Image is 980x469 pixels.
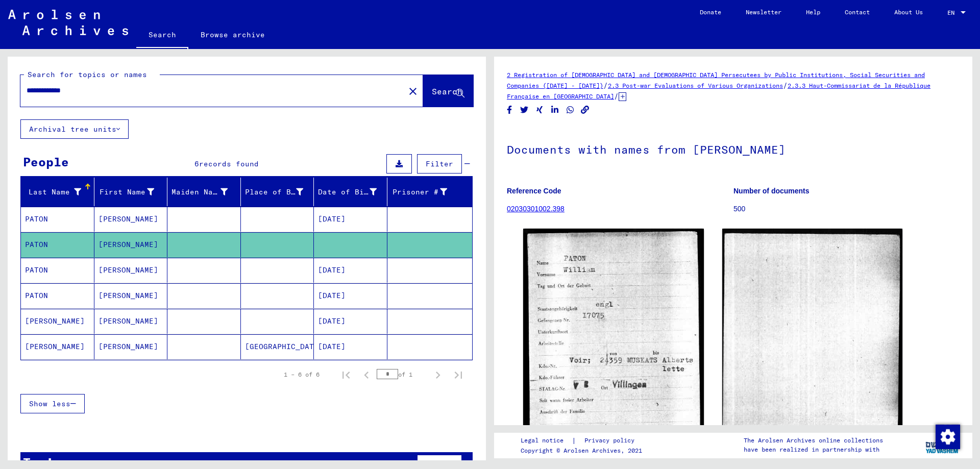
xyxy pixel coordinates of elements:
div: Last Name [25,184,94,200]
img: yv_logo.png [923,432,962,458]
button: Clear [403,81,423,101]
img: Change consent [936,425,960,449]
div: Place of Birth [245,184,316,200]
div: Maiden Name [171,184,240,200]
mat-cell: [DATE] [314,309,387,334]
span: Show less [29,399,70,408]
button: Archival tree units [20,119,129,139]
b: Reference Code [507,187,561,195]
p: The Arolsen Archives online collections [744,436,883,445]
mat-icon: close [407,85,419,97]
span: Filter [426,159,453,168]
span: EN [947,9,959,16]
div: First Name [99,187,155,198]
mat-cell: PATON [21,258,94,283]
mat-header-cell: Last Name [21,178,94,206]
mat-cell: PATON [21,232,94,257]
mat-cell: [DATE] [314,258,387,283]
mat-cell: [PERSON_NAME] [94,232,168,257]
span: Filter [426,460,453,469]
div: Change consent [935,424,960,449]
mat-cell: [PERSON_NAME] [94,207,168,232]
div: Date of Birth [318,187,377,198]
button: Search [423,75,473,107]
span: / [614,91,619,101]
div: 1 – 6 of 6 [284,370,320,379]
mat-cell: [DATE] [314,283,387,308]
span: 6 [194,159,199,168]
div: Prisoner # [391,184,460,200]
div: People [23,153,69,171]
a: 2.3 Post-war Evaluations of Various Organizations [608,82,783,89]
a: Search [136,22,188,49]
div: Prisoner # [391,187,448,198]
b: Number of documents [733,187,810,195]
div: First Name [99,184,167,200]
span: / [783,81,788,90]
button: Next page [428,364,448,385]
button: Share on Xing [534,104,545,116]
mat-cell: PATON [21,283,94,308]
button: Show less [20,394,85,413]
button: Share on LinkedIn [550,104,560,116]
span: Search [432,86,462,96]
mat-header-cell: Date of Birth [314,178,387,206]
button: First page [336,364,356,385]
a: 02030301002.398 [507,205,565,213]
div: Maiden Name [171,187,228,198]
div: of 1 [377,369,428,379]
button: Share on Facebook [504,104,515,116]
button: Share on Twitter [519,104,530,116]
mat-cell: [PERSON_NAME] [94,283,168,308]
button: Filter [417,154,462,174]
div: Place of Birth [245,187,304,198]
p: Copyright © Arolsen Archives, 2021 [521,446,647,455]
mat-cell: [PERSON_NAME] [94,258,168,283]
mat-cell: [DATE] [314,334,387,359]
p: 500 [733,204,960,214]
mat-header-cell: Place of Birth [241,178,314,206]
span: records found [199,159,259,168]
mat-cell: [GEOGRAPHIC_DATA] [241,334,314,359]
a: Privacy policy [576,435,647,446]
mat-cell: [PERSON_NAME] [21,334,94,359]
button: Copy link [580,104,591,116]
div: | [521,435,647,446]
div: Last Name [25,187,81,198]
mat-header-cell: First Name [94,178,168,206]
img: Arolsen_neg.svg [8,10,128,35]
a: Legal notice [521,435,572,446]
button: Previous page [356,364,377,385]
mat-header-cell: Maiden Name [167,178,241,206]
mat-cell: [PERSON_NAME] [94,334,168,359]
button: Share on WhatsApp [565,104,576,116]
mat-cell: [PERSON_NAME] [21,309,94,334]
button: Last page [448,364,469,385]
a: Browse archive [188,22,277,47]
span: / [603,81,608,90]
mat-label: Search for topics or names [28,70,147,79]
mat-cell: [DATE] [314,207,387,232]
mat-header-cell: Prisoner # [387,178,473,206]
a: 2 Registration of [DEMOGRAPHIC_DATA] and [DEMOGRAPHIC_DATA] Persecutees by Public Institutions, S... [507,71,925,89]
mat-cell: PATON [21,207,94,232]
h1: Documents with names from [PERSON_NAME] [507,126,960,171]
mat-cell: [PERSON_NAME] [94,309,168,334]
div: Date of Birth [318,184,389,200]
p: have been realized in partnership with [744,445,883,454]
